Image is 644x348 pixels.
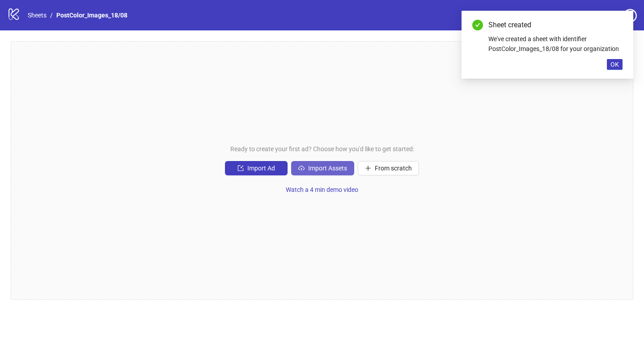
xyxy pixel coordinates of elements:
li: / [50,10,53,20]
button: Watch a 4 min demo video [279,182,365,197]
span: check-circle [472,20,483,30]
div: Sheet created [488,20,623,30]
a: Sheets [26,10,48,20]
span: Watch a 4 min demo video [286,186,358,193]
span: import [237,165,244,171]
span: plus [365,165,371,171]
span: Ready to create your first ad? Choose how you'd like to get started: [230,144,414,154]
span: From scratch [375,165,412,172]
span: Import Assets [308,165,347,172]
a: Close [613,20,623,30]
a: Settings [573,9,620,23]
span: cloud-upload [298,165,305,171]
button: From scratch [358,161,419,175]
button: OK [607,59,623,70]
div: We've created a sheet with identifier PostColor_Images_18/08 for your organization [488,34,623,54]
button: Import Assets [291,161,354,175]
button: Import Ad [225,161,288,175]
a: PostColor_Images_18/08 [55,10,129,20]
span: OK [610,61,619,68]
span: question-circle [623,9,637,22]
span: Import Ad [247,165,275,172]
